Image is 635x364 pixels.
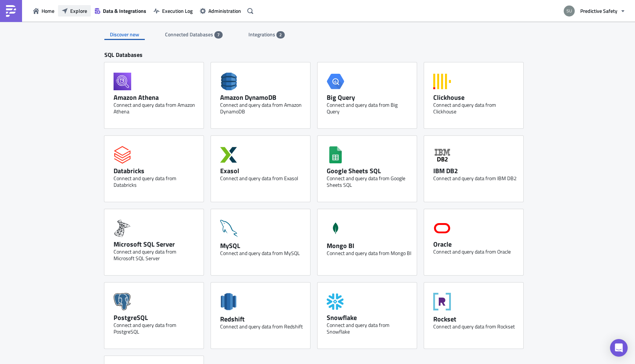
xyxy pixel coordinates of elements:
div: Connect and query data from Mongo BI [327,250,411,256]
span: Explore [70,7,87,15]
div: Connect and query data from Amazon DynamoDB [220,102,305,115]
div: Connect and query data from Amazon Athena [114,102,198,115]
div: Connect and query data from Exasol [220,175,305,182]
div: Connect and query data from IBM DB2 [433,175,518,182]
div: Connect and query data from Microsoft SQL Server [114,248,198,262]
div: IBM DB2 [433,167,518,175]
div: Amazon Athena [114,93,198,102]
div: Connect and query data from Redshift [220,323,305,330]
div: Connect and query data from Snowflake [327,322,411,335]
div: Exasol [220,167,305,175]
div: Connect and query data from Databricks [114,175,198,188]
div: MySQL [220,241,305,250]
div: Mongo BI [327,241,411,250]
div: PostgreSQL [114,313,198,322]
span: Connected Databases [165,30,214,38]
div: Connect and query data from Oracle [433,248,518,255]
div: Connect and query data from Google Sheets SQL [327,175,411,188]
div: Databricks [114,167,198,175]
div: Google Sheets SQL [327,167,411,175]
span: Predictive Safety [580,7,617,15]
img: PushMetrics [5,5,17,17]
span: Data & Integrations [103,7,146,15]
div: Microsoft SQL Server [114,240,198,248]
svg: IBM DB2 [433,146,451,164]
div: Discover new [104,29,145,40]
div: Redshift [220,315,305,323]
div: SQL Databases [104,51,531,62]
button: Execution Log [150,5,196,17]
div: Big Query [327,93,411,102]
div: Connect and query data from Rockset [433,323,518,330]
button: Predictive Safety [559,3,629,19]
span: 7 [217,32,220,38]
button: Data & Integrations [91,5,150,17]
img: Avatar [563,5,575,17]
div: Connect and query data from MySQL [220,250,305,256]
button: Home [29,5,58,17]
span: 2 [279,32,282,38]
div: Connect and query data from Big Query [327,102,411,115]
div: Oracle [433,240,518,248]
div: Clickhouse [433,93,518,102]
span: Integrations [248,30,276,38]
span: Execution Log [162,7,193,15]
button: Explore [58,5,91,17]
div: Connect and query data from Clickhouse [433,102,518,115]
div: Amazon DynamoDB [220,93,305,102]
span: Home [42,7,54,15]
div: Rockset [433,315,518,323]
div: Snowflake [327,313,411,322]
div: Open Intercom Messenger [610,339,628,357]
button: Administration [196,5,245,17]
span: Administration [208,7,241,15]
div: Connect and query data from PostgreSQL [114,322,198,335]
